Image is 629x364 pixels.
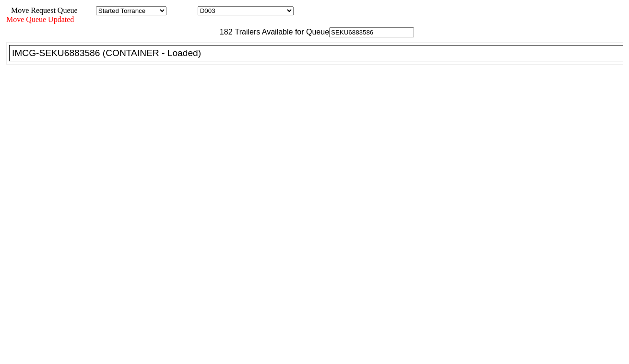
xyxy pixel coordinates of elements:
[168,6,196,14] span: Location
[79,6,94,14] span: Area
[12,48,629,58] div: IMCG-SEKU6883586 (CONTAINER - Loaded)
[215,28,233,36] span: 182
[6,6,78,14] span: Move Request Queue
[329,27,414,37] input: Filter Available Trailers
[233,28,330,36] span: Trailers Available for Queue
[6,15,74,23] span: Move Queue Updated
